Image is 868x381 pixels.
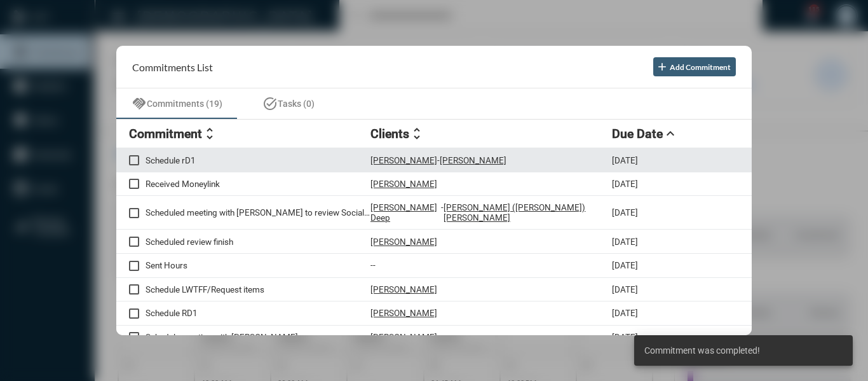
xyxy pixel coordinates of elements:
[132,96,147,111] mat-icon: handshake
[278,99,315,109] span: Tasks (0)
[656,60,668,73] mat-icon: add
[437,155,440,165] p: -
[370,332,437,342] p: [PERSON_NAME]
[440,155,506,165] p: [PERSON_NAME]
[612,284,638,294] p: [DATE]
[444,202,612,223] p: [PERSON_NAME] ([PERSON_NAME]) [PERSON_NAME]
[262,96,278,111] mat-icon: task_alt
[146,237,370,247] p: Scheduled review finish
[370,127,409,141] h2: Clients
[146,260,370,270] p: Sent Hours
[132,61,213,73] h2: Commitments List
[612,179,638,189] p: [DATE]
[612,207,638,218] p: [DATE]
[146,207,370,218] p: Scheduled meeting with [PERSON_NAME] to review Social Security statement
[147,99,222,109] span: Commitments (19)
[409,126,424,141] mat-icon: unfold_more
[441,202,444,223] p: -
[612,308,638,318] p: [DATE]
[146,284,370,294] p: Schedule LWTFF/Request items
[663,126,678,141] mat-icon: expand_less
[644,344,760,357] span: Commitment was completed!
[370,179,437,189] p: [PERSON_NAME]
[202,126,217,141] mat-icon: unfold_more
[653,57,736,76] button: Add Commitment
[370,308,437,318] p: [PERSON_NAME]
[612,127,663,141] h2: Due Date
[146,308,370,318] p: Schedule RD1
[612,332,638,342] p: [DATE]
[129,127,202,141] h2: Commitment
[612,155,638,165] p: [DATE]
[370,202,441,223] p: [PERSON_NAME] Deep
[370,237,437,247] p: [PERSON_NAME]
[146,155,370,165] p: Schedule rD1
[146,332,370,342] p: Schedule meeting with [PERSON_NAME]
[370,260,376,270] p: --
[612,260,638,270] p: [DATE]
[370,155,437,165] p: [PERSON_NAME]
[612,237,638,247] p: [DATE]
[370,284,437,294] p: [PERSON_NAME]
[146,179,370,189] p: Received Moneylink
